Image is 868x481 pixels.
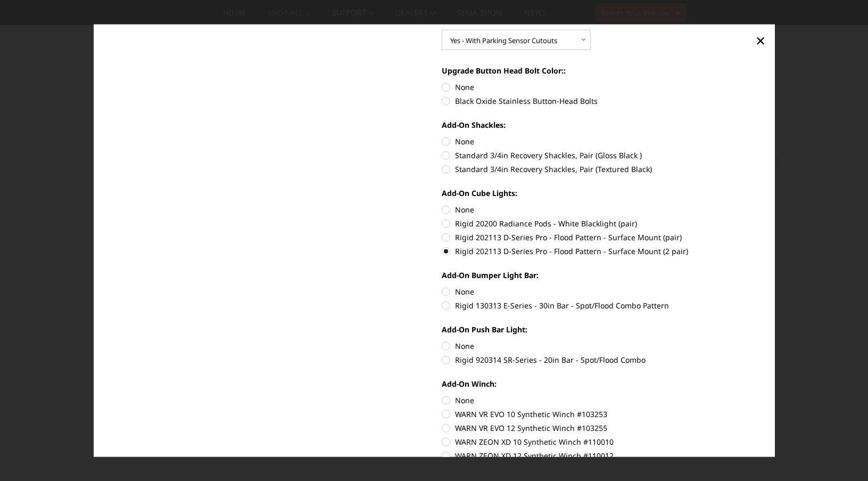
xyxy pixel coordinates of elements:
label: WARN VR EVO 12 Synthetic Winch #103255 [442,422,758,433]
a: Close [752,32,769,49]
label: None [442,395,758,406]
label: Rigid 20200 Radiance Pods - White Blacklight (pair) [442,218,758,229]
label: None [442,204,758,215]
label: None [442,81,758,93]
label: Standard 3/4in Recovery Shackles, Pair (Gloss Black ) [442,150,758,161]
label: Add-On Cube Lights: [442,187,758,199]
label: Standard 3/4in Recovery Shackles, Pair (Textured Black) [442,164,758,175]
label: Rigid 202113 D-Series Pro - Flood Pattern - Surface Mount (pair) [442,232,758,243]
label: Add-On Winch: [442,378,758,389]
label: Rigid 920314 SR-Series - 20in Bar - Spot/Flood Combo [442,354,758,365]
label: None [442,286,758,297]
label: None [442,340,758,352]
label: Add-On Shackles: [442,119,758,131]
label: WARN ZEON XD 12 Synthetic Winch #110012 [442,450,758,461]
label: Black Oxide Stainless Button-Head Bolts [442,95,758,107]
label: Add-On Bumper Light Bar: [442,270,758,281]
label: Rigid 202113 D-Series Pro - Flood Pattern - Surface Mount (2 pair) [442,246,758,257]
label: WARN ZEON XD 10 Synthetic Winch #110010 [442,436,758,447]
span: × [756,29,765,52]
label: WARN VR EVO 10 Synthetic Winch #103253 [442,409,758,420]
iframe: Chat Widget [815,430,868,481]
label: Rigid 130313 E-Series - 30in Bar - Spot/Flood Combo Pattern [442,300,758,311]
label: Upgrade Button Head Bolt Color:: [442,65,758,76]
label: Add-On Push Bar Light: [442,324,758,335]
label: None [442,136,758,147]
